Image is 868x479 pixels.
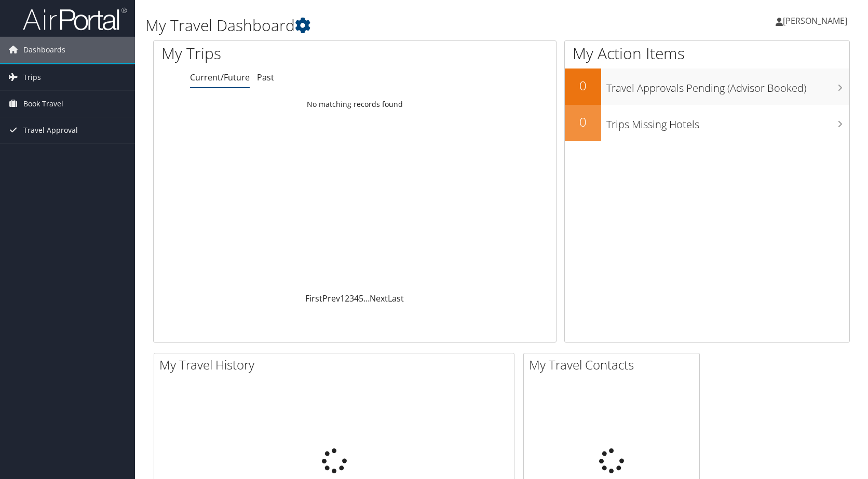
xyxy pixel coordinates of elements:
h2: 0 [565,113,601,131]
h1: My Action Items [565,43,849,64]
a: 1 [340,293,345,304]
a: Past [257,72,274,83]
span: Dashboards [23,37,65,63]
h1: My Travel Dashboard [145,15,620,36]
a: Current/Future [190,72,250,83]
span: Travel Approval [23,117,78,143]
a: First [305,293,322,304]
a: 2 [345,293,349,304]
a: 0Travel Approvals Pending (Advisor Booked) [565,69,849,105]
a: Last [388,293,404,304]
a: 0Trips Missing Hotels [565,105,849,141]
a: Next [370,293,388,304]
h1: My Trips [161,43,381,64]
span: [PERSON_NAME] [783,15,847,26]
a: 3 [349,293,354,304]
span: Book Travel [23,91,63,117]
h2: My Travel History [159,356,514,374]
h3: Travel Approvals Pending (Advisor Booked) [606,76,849,95]
span: … [363,293,370,304]
h2: 0 [565,77,601,94]
span: Trips [23,64,41,90]
a: 4 [354,293,359,304]
td: No matching records found [154,95,556,114]
h2: My Travel Contacts [529,356,699,374]
img: airportal-logo.png [23,7,127,31]
a: 5 [359,293,363,304]
a: [PERSON_NAME] [776,5,858,36]
h3: Trips Missing Hotels [606,112,849,132]
a: Prev [322,293,340,304]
